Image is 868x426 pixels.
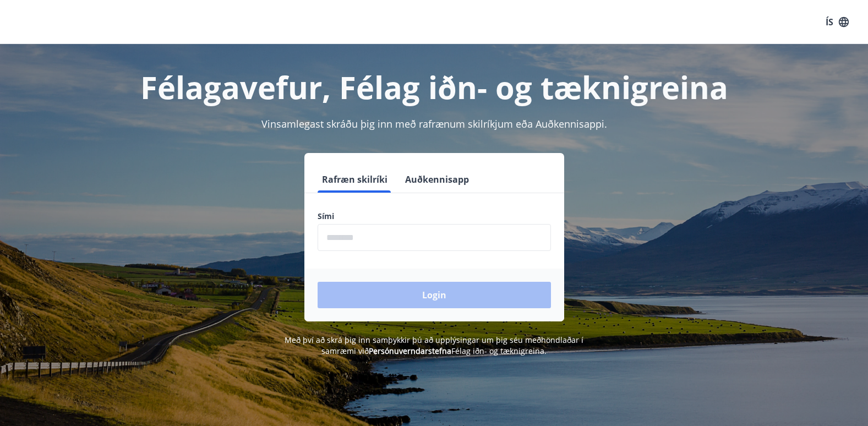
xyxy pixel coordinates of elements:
button: ÍS [820,12,855,32]
button: Rafræn skilríki [318,166,392,193]
a: Persónuverndarstefna [369,346,451,356]
h1: Félagavefur, Félag iðn- og tæknigreina [51,66,817,108]
span: Með því að skrá þig inn samþykkir þú að upplýsingar um þig séu meðhöndlaðar í samræmi við Félag i... [285,335,583,356]
button: Auðkennisapp [401,166,473,193]
label: Sími [318,211,551,222]
span: Vinsamlegast skráðu þig inn með rafrænum skilríkjum eða Auðkennisappi. [261,117,607,130]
